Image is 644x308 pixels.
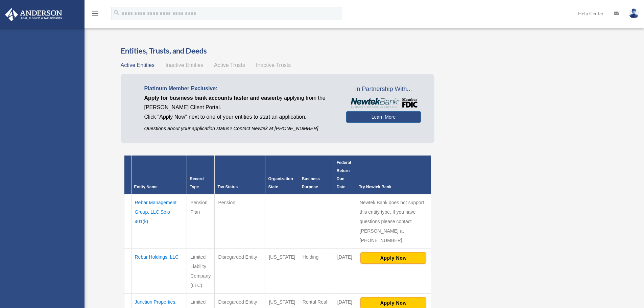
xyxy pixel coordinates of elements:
p: Questions about your application status? Contact Newtek at [PHONE_NUMBER] [144,124,336,133]
th: Tax Status [215,156,265,194]
span: Inactive Trusts [256,62,291,68]
button: Apply Now [360,252,426,264]
td: Rebar Management Group, LLC Solo 401(k) [131,194,187,249]
td: Limited Liability Company (LLC) [187,248,215,293]
h3: Entities, Trusts, and Deeds [121,46,435,56]
th: Organization State [265,156,299,194]
td: [US_STATE] [265,248,299,293]
td: Holding [299,248,334,293]
span: Active Trusts [214,62,245,68]
img: NewtekBankLogoSM.png [350,98,418,108]
i: search [113,9,120,17]
p: Platinum Member Exclusive: [144,84,336,93]
img: User Pic [629,8,639,18]
th: Business Purpose [299,156,334,194]
td: Pension Plan [187,194,215,249]
span: Apply for business bank accounts faster and easier [144,95,277,101]
a: Learn More [346,111,421,123]
td: Disregarded Entity [215,248,265,293]
span: In Partnership With... [346,84,421,95]
td: Pension [215,194,265,249]
span: Active Entities [121,62,154,68]
td: [DATE] [334,248,356,293]
th: Record Type [187,156,215,194]
i: menu [91,9,99,18]
a: menu [91,12,99,18]
th: Federal Return Due Date [334,156,356,194]
p: by applying from the [PERSON_NAME] Client Portal. [144,93,336,112]
th: Entity Name [131,156,187,194]
span: Inactive Entities [165,62,203,68]
td: Newtek Bank does not support this entity type. If you have questions please contact [PERSON_NAME]... [356,194,431,249]
td: Rebar Holdings, LLC [131,248,187,293]
img: Anderson Advisors Platinum Portal [3,8,64,21]
p: Click "Apply Now" next to one of your entities to start an application. [144,112,336,122]
div: Try Newtek Bank [359,183,428,191]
